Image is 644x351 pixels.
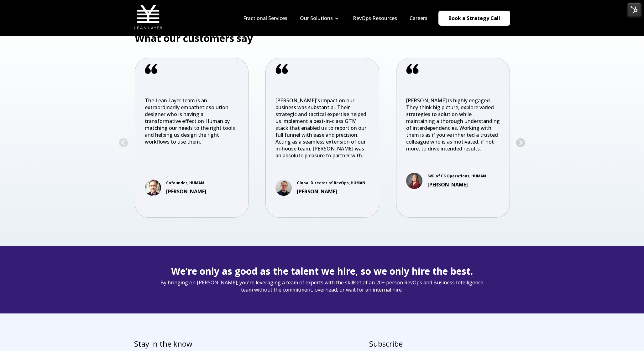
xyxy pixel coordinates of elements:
p: SVP of CS Operations, HUMAN [427,174,486,179]
div: Navigation Menu [237,15,434,22]
p: The Lean Layer team is an extraordinarily empathetic solution designer who is having a transforma... [145,97,238,145]
img: 1541733726277 [275,180,292,196]
span: By bringing on [PERSON_NAME], you're leveraging a team of experts with the skillset of an 20+ per... [156,279,488,293]
a: RevOps Resources [353,15,397,22]
h3: What our customers say [126,31,518,45]
h3: [PERSON_NAME] [166,188,207,195]
h3: Stay in the know [134,338,347,349]
h3: [PERSON_NAME] [427,181,486,188]
img: 1642177567477 [406,173,422,189]
h3: [PERSON_NAME] [297,188,365,195]
span: We’re only as good as the talent we hire, so we only hire the best. [171,265,473,277]
button: Next [516,138,526,148]
a: Fractional Services [243,15,287,22]
img: HubSpot Tools Menu Toggle [628,3,641,16]
h3: Subscribe [369,338,510,349]
span: [PERSON_NAME] is highly engaged. They think big picture, explore varied strategies to solution wh... [406,97,500,152]
img: Lean Layer Logo [134,3,162,31]
p: Global Director of RevOps, HUMAN [297,181,365,186]
img: 1516271741256-1 [145,180,161,196]
a: Book a Strategy Call [438,11,510,26]
a: Careers [410,15,427,22]
p: Cofounder, HUMAN [166,181,207,186]
button: Previous [118,138,128,148]
span: [PERSON_NAME]'s impact on our business was substantial. Their strategic and tactical expertise he... [275,97,366,159]
a: Our Solutions [300,15,333,22]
